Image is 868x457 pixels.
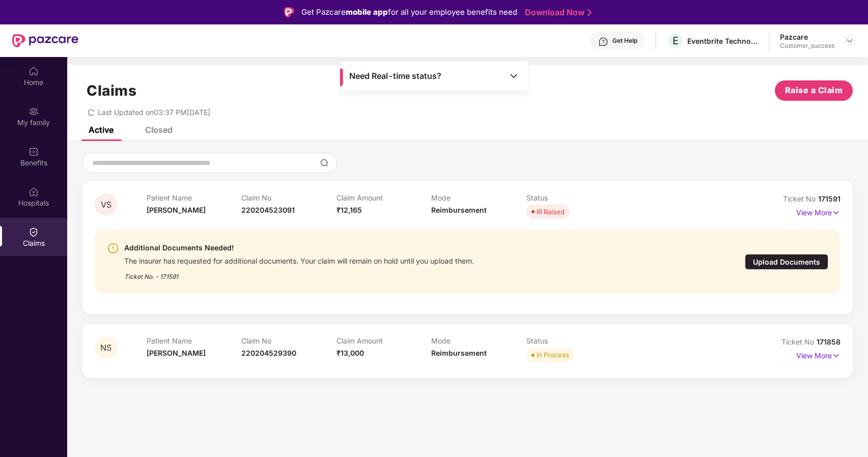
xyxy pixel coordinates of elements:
img: svg+xml;base64,PHN2ZyBpZD0iSG9tZSIgeG1sbnM9Imh0dHA6Ly93d3cudzMub3JnLzIwMDAvc3ZnIiB3aWR0aD0iMjAiIG... [29,66,39,76]
p: Claim Amount [337,193,432,202]
div: Additional Documents Needed! [124,242,474,254]
p: Claim No [241,193,337,202]
span: Raise a Claim [785,84,843,97]
div: Pazcare [780,32,834,42]
div: Get Help [612,37,637,45]
p: Status [526,193,622,202]
img: svg+xml;base64,PHN2ZyB3aWR0aD0iMjAiIGhlaWdodD0iMjAiIHZpZXdCb3g9IjAgMCAyMCAyMCIgZmlsbD0ibm9uZSIgeG... [29,106,39,117]
img: svg+xml;base64,PHN2ZyBpZD0iQ2xhaW0iIHhtbG5zPSJodHRwOi8vd3d3LnczLm9yZy8yMDAwL3N2ZyIgd2lkdGg9IjIwIi... [29,227,39,237]
span: 220204529390 [241,349,296,357]
div: Get Pazcare for all your employee benefits need [301,6,517,18]
span: redo [88,108,95,117]
div: Closed [145,125,173,135]
span: [PERSON_NAME] [147,206,206,214]
span: 220204523091 [241,206,295,214]
span: Need Real-time status? [349,71,441,81]
img: svg+xml;base64,PHN2ZyBpZD0iSG9zcGl0YWxzIiB4bWxucz0iaHR0cDovL3d3dy53My5vcmcvMjAwMC9zdmciIHdpZHRoPS... [29,187,39,197]
p: View More [796,348,841,361]
div: Eventbrite Technologies India Private Limited [687,36,759,46]
div: The insurer has requested for additional documents. Your claim will remain on hold until you uplo... [124,254,474,266]
img: Stroke [587,7,592,18]
p: View More [796,205,841,218]
img: Toggle Icon [509,71,519,81]
img: svg+xml;base64,PHN2ZyBpZD0iQmVuZWZpdHMiIHhtbG5zPSJodHRwOi8vd3d3LnczLm9yZy8yMDAwL3N2ZyIgd2lkdGg9Ij... [29,147,39,157]
strong: mobile app [346,7,388,17]
a: Download Now [525,7,589,18]
p: Status [526,336,622,345]
img: svg+xml;base64,PHN2ZyBpZD0iU2VhcmNoLTMyeDMyIiB4bWxucz0iaHR0cDovL3d3dy53My5vcmcvMjAwMC9zdmciIHdpZH... [320,159,328,167]
img: Logo [284,7,294,17]
span: E [673,35,679,47]
span: Reimbursement [431,206,487,214]
span: ₹13,000 [337,349,364,357]
p: Claim Amount [337,336,432,345]
span: ₹12,165 [337,206,362,214]
span: VS [101,201,111,209]
div: Upload Documents [745,254,828,270]
div: Ticket No. - 171591 [124,266,474,281]
span: Reimbursement [431,349,487,357]
button: Raise a Claim [775,80,853,101]
img: svg+xml;base64,PHN2ZyB4bWxucz0iaHR0cDovL3d3dy53My5vcmcvMjAwMC9zdmciIHdpZHRoPSIxNyIgaGVpZ2h0PSIxNy... [832,207,841,218]
span: [PERSON_NAME] [147,349,206,357]
img: New Pazcare Logo [12,34,78,47]
div: In Process [537,350,569,360]
span: 171591 [818,194,841,203]
div: IR Raised [537,207,565,217]
span: Ticket No [783,194,818,203]
p: Mode [431,193,526,202]
p: Claim No [241,336,337,345]
img: svg+xml;base64,PHN2ZyB4bWxucz0iaHR0cDovL3d3dy53My5vcmcvMjAwMC9zdmciIHdpZHRoPSIxNyIgaGVpZ2h0PSIxNy... [832,350,841,361]
h1: Claims [87,82,136,99]
img: svg+xml;base64,PHN2ZyBpZD0iSGVscC0zMngzMiIgeG1sbnM9Imh0dHA6Ly93d3cudzMub3JnLzIwMDAvc3ZnIiB3aWR0aD... [598,37,608,47]
div: Active [89,125,114,135]
p: Patient Name [147,336,242,345]
span: Last Updated on 03:37 PM[DATE] [98,108,210,117]
div: Customer_success [780,42,834,50]
span: NS [100,344,111,352]
img: svg+xml;base64,PHN2ZyBpZD0iV2FybmluZ18tXzI0eDI0IiBkYXRhLW5hbWU9Ildhcm5pbmcgLSAyNHgyNCIgeG1sbnM9Im... [107,242,119,254]
p: Patient Name [147,193,242,202]
img: svg+xml;base64,PHN2ZyBpZD0iRHJvcGRvd24tMzJ4MzIiIHhtbG5zPSJodHRwOi8vd3d3LnczLm9yZy8yMDAwL3N2ZyIgd2... [846,37,854,45]
span: 171858 [817,337,841,346]
span: Ticket No [781,337,817,346]
p: Mode [431,336,526,345]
